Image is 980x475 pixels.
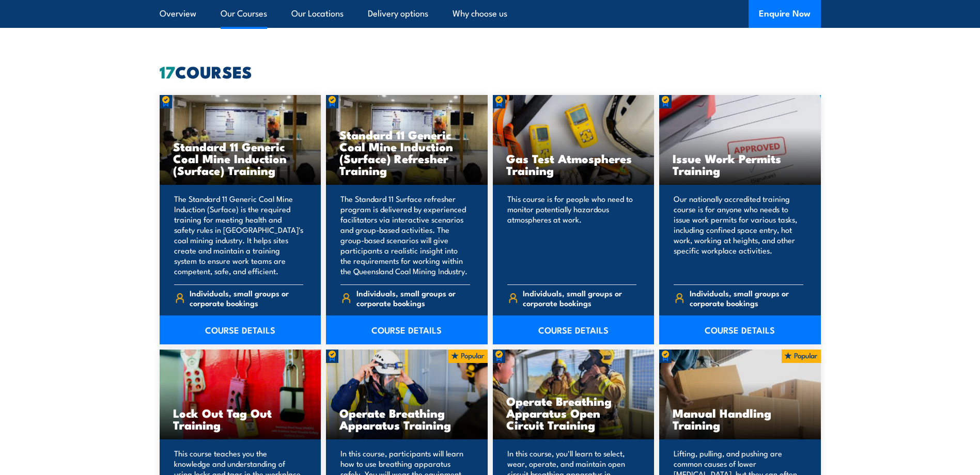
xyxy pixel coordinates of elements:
h2: COURSES [160,64,821,78]
a: COURSE DETAILS [326,315,488,344]
h3: Standard 11 Generic Coal Mine Induction (Surface) Training [173,140,308,176]
p: The Standard 11 Generic Coal Mine Induction (Surface) is the required training for meeting health... [174,194,304,276]
p: The Standard 11 Surface refresher program is delivered by experienced facilitators via interactiv... [340,194,470,276]
span: Individuals, small groups or corporate bookings [356,288,470,308]
span: Individuals, small groups or corporate bookings [190,288,303,308]
a: COURSE DETAILS [659,315,821,344]
h3: Gas Test Atmospheres Training [506,152,641,176]
span: Individuals, small groups or corporate bookings [523,288,636,308]
h3: Standard 11 Generic Coal Mine Induction (Surface) Refresher Training [339,129,474,176]
a: COURSE DETAILS [160,315,321,344]
span: Individuals, small groups or corporate bookings [690,288,803,308]
h3: Operate Breathing Apparatus Training [339,407,474,431]
h3: Manual Handling Training [673,407,807,431]
p: This course is for people who need to monitor potentially hazardous atmospheres at work. [507,194,637,276]
p: Our nationally accredited training course is for anyone who needs to issue work permits for vario... [674,194,803,276]
h3: Operate Breathing Apparatus Open Circuit Training [506,395,641,431]
strong: 17 [160,58,175,84]
a: COURSE DETAILS [493,315,655,344]
h3: Issue Work Permits Training [673,152,807,176]
h3: Lock Out Tag Out Training [173,407,308,431]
